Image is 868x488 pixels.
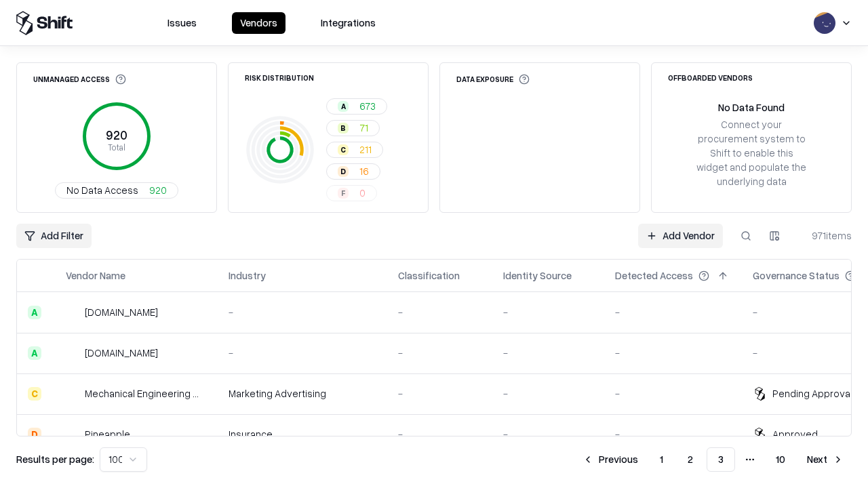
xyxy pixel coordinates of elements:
p: Results per page: [16,452,94,466]
img: Pineapple [66,428,79,441]
div: - [503,386,593,401]
div: - [503,346,593,360]
div: Pineapple [85,427,130,441]
span: 920 [149,183,167,197]
div: Insurance [229,427,376,441]
div: - [398,386,481,401]
div: Offboarded Vendors [668,74,753,81]
div: Marketing Advertising [229,386,376,401]
div: Industry [229,268,266,283]
div: Unmanaged Access [33,74,126,85]
div: Approved [772,427,818,441]
div: Classification [398,268,460,283]
div: Data Exposure [456,74,530,85]
button: 3 [707,447,735,472]
button: Vendors [232,12,285,34]
div: - [615,305,731,319]
tspan: 920 [106,127,127,142]
div: B [338,123,349,134]
a: Add Vendor [638,224,723,248]
button: Next [799,447,852,472]
span: 673 [359,99,376,113]
div: - [398,305,481,319]
span: 16 [359,164,369,178]
div: A [28,346,41,360]
div: - [229,305,376,319]
div: 971 items [797,228,852,243]
button: A673 [326,98,387,115]
img: automat-it.com [66,306,79,319]
div: - [398,427,481,441]
tspan: Total [108,142,125,152]
button: Previous [574,447,646,472]
div: A [338,101,349,112]
button: D16 [326,163,380,180]
div: Connect your procurement system to Shift to enable this widget and populate the underlying data [695,117,808,189]
button: Add Filter [16,224,92,248]
nav: pagination [574,447,852,472]
span: No Data Access [66,183,138,197]
div: D [338,166,349,177]
div: Risk Distribution [245,74,314,81]
button: No Data Access920 [55,182,178,199]
div: - [615,386,731,401]
div: C [28,387,41,401]
div: No Data Found [718,100,785,115]
div: D [28,428,41,441]
div: - [503,427,593,441]
button: 10 [765,447,796,472]
img: Mechanical Engineering World [66,387,79,401]
div: A [28,306,41,319]
div: - [615,346,731,360]
img: madisonlogic.com [66,346,79,360]
span: 211 [359,142,372,157]
div: Identity Source [503,268,572,283]
div: - [229,346,376,360]
div: Detected Access [615,268,693,283]
button: 1 [649,447,674,472]
div: - [503,305,593,319]
div: - [398,346,481,360]
div: - [615,427,731,441]
button: 2 [677,447,704,472]
div: Vendor Name [66,268,125,283]
div: C [338,144,349,155]
button: B71 [326,120,380,136]
button: C211 [326,142,383,158]
div: Pending Approval [772,386,852,401]
div: [DOMAIN_NAME] [85,305,158,319]
div: [DOMAIN_NAME] [85,346,158,360]
div: Mechanical Engineering World [85,386,207,401]
span: 71 [359,121,368,135]
button: Issues [159,12,205,34]
button: Integrations [313,12,384,34]
div: Governance Status [753,268,840,283]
